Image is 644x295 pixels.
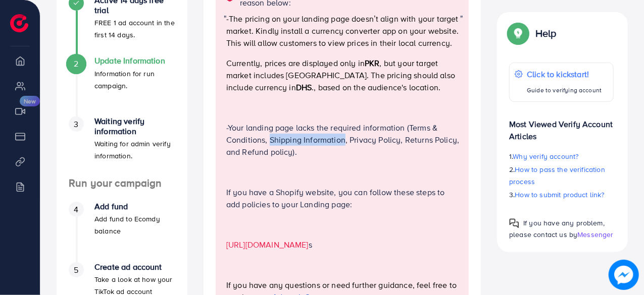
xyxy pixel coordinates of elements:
p: -Your landing page lacks the required information (Terms & Conditions, Shipping Information, Priv... [226,122,460,158]
span: Why verify account? [513,151,579,161]
span: If you have any problem, please contact us by [509,218,605,240]
span: Currently, prices are displayed only in [226,57,365,69]
p: If you have a Shopify website, you can follow these steps to add policies to your Landing page: [226,186,460,210]
p: Waiting for admin verify information. [94,138,175,162]
p: Most Viewed Verify Account Articles [509,110,614,142]
img: Popup guide [509,218,519,228]
span: How to pass the verification process [509,164,605,187]
span: ., based on the audience's location. [312,82,440,93]
h4: Run your campaign [57,177,187,190]
h4: Update Information [94,56,175,66]
span: , but your target market includes [GEOGRAPHIC_DATA]. The pricing should also include currency in [226,57,455,93]
h4: Create ad account [94,262,175,272]
img: image [609,260,639,290]
p: Help [535,27,557,39]
p: Click to kickstart! [527,68,602,80]
li: Add fund [57,202,187,262]
p: 1. [509,150,614,162]
span: 2 [74,58,78,70]
p: 2. [509,163,614,188]
p: FREE 1 ad account in the first 14 days. [94,17,175,41]
span: -The pricing on your landing page doesn’t align with your target market. Kindly install a currenc... [226,13,459,48]
li: Update Information [57,56,187,116]
h4: Waiting verify information [94,116,175,136]
p: Guide to verifying account [527,84,602,96]
span: Messenger [577,229,613,240]
span: 5 [74,264,78,276]
span: 3 [74,119,78,130]
p: 3. [509,189,614,201]
p: Information for run campaign. [94,68,175,92]
img: Popup guide [509,24,527,42]
strong: DHS [296,82,312,93]
strong: PKR [365,57,379,69]
p: s [226,239,460,251]
h4: Add fund [94,202,175,211]
a: [URL][DOMAIN_NAME] [226,239,309,250]
li: Waiting verify information [57,116,187,177]
img: logo [10,14,28,32]
span: 4 [74,204,78,215]
span: How to submit product link? [515,190,605,200]
p: Add fund to Ecomdy balance [94,213,175,237]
